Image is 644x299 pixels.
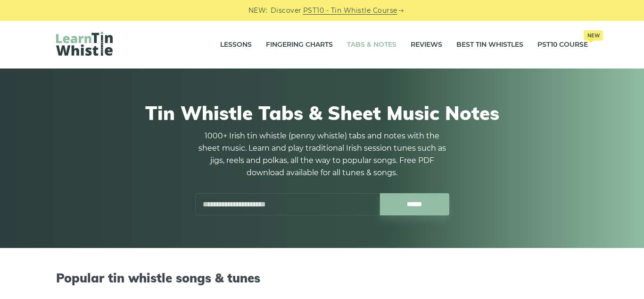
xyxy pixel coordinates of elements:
h2: Popular tin whistle songs & tunes [56,271,588,285]
a: PST10 CourseNew [537,33,588,57]
a: Lessons [220,33,252,57]
a: Fingering Charts [266,33,333,57]
a: Tabs & Notes [347,33,396,57]
a: Reviews [411,33,442,57]
p: 1000+ Irish tin whistle (penny whistle) tabs and notes with the sheet music. Learn and play tradi... [195,130,449,179]
h1: Tin Whistle Tabs & Sheet Music Notes [56,102,588,124]
a: Best Tin Whistles [456,33,523,57]
img: LearnTinWhistle.com [56,32,113,56]
span: New [584,30,603,41]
